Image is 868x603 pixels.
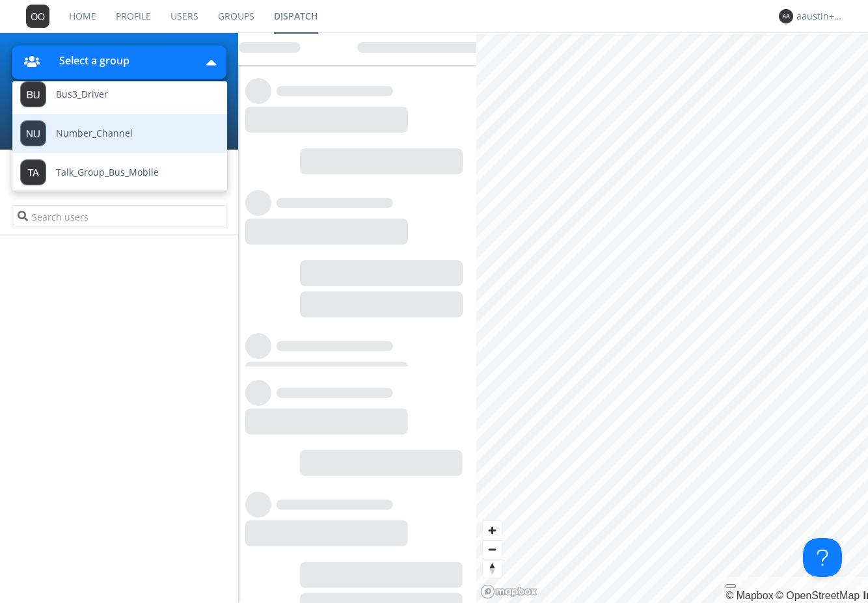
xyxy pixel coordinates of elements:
button: Toggle attribution [726,584,736,588]
ul: Select a group [12,81,228,191]
span: Talk_Group_Bus_Mobile [56,168,159,178]
div: Select a group [59,53,129,68]
button: Zoom in [483,521,502,540]
span: Zoom out [483,541,502,559]
button: Zoom out [483,540,502,559]
span: Bus3_Driver [56,90,108,100]
img: 373638.png [779,9,793,23]
button: Reset bearing to north [483,559,502,578]
a: OpenStreetMap [776,590,860,601]
a: Mapbox [726,590,773,601]
span: Number_Channel [56,129,133,139]
button: Select a group [12,46,226,79]
img: 373638.png [26,5,49,28]
div: aaustin+ovc1+org [796,10,845,23]
input: Search users [12,205,226,228]
a: Mapbox logo [480,584,537,599]
span: Reset bearing to north [483,559,502,578]
iframe: Toggle Customer Support [803,538,842,577]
